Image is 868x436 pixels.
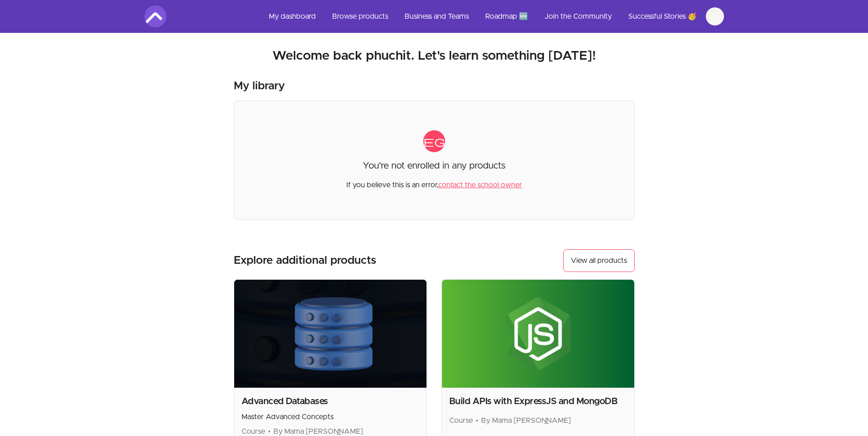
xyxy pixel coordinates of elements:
h2: Advanced Databases [241,395,419,408]
a: Join the Community [537,5,619,27]
a: Successful Stories 🥳 [621,5,704,27]
a: View all products [563,249,635,272]
h2: Welcome back phuchit. Let's learn something [DATE]! [144,48,724,64]
span: Course [241,428,265,435]
img: Product image for Advanced Databases [234,280,426,388]
span: • [476,417,478,424]
a: contact the school owner [438,181,522,189]
p: If you believe this is an error, [346,172,522,190]
span: • [268,428,271,435]
span: Course [449,417,473,424]
img: Amigoscode logo [144,5,166,27]
img: Product image for Build APIs with ExpressJS and MongoDB [442,280,634,388]
h3: Explore additional products [234,253,376,268]
nav: Main [262,5,724,27]
p: Master Advanced Concepts [241,411,419,422]
span: By Mama [PERSON_NAME] [273,428,363,435]
a: Roadmap 🆕 [478,5,535,27]
p: You're not enrolled in any products [363,159,505,172]
span: category [423,130,445,152]
a: Browse products [325,5,395,27]
a: Business and Teams [397,5,476,27]
a: My dashboard [262,5,323,27]
button: p [706,7,724,26]
span: By Mama [PERSON_NAME] [481,417,571,424]
h3: My library [234,79,285,93]
h2: Build APIs with ExpressJS and MongoDB [449,395,627,408]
